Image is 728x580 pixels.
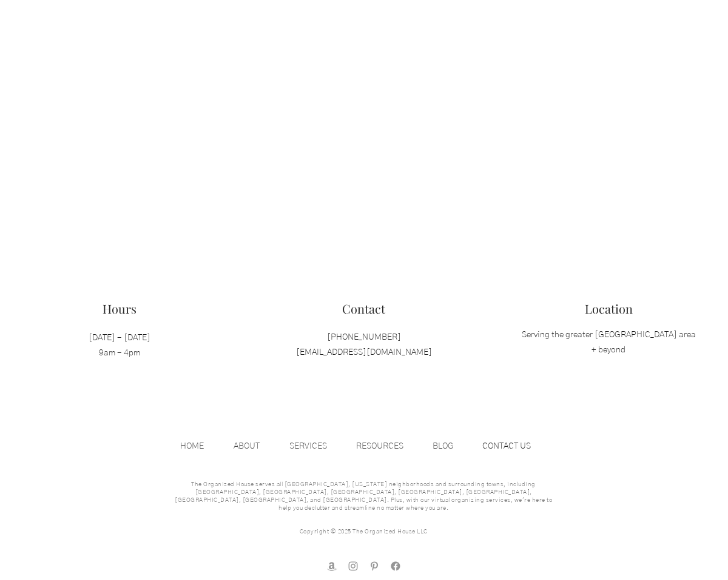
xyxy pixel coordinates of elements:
span: The Organized House serves all [GEOGRAPHIC_DATA], [US_STATE] neighborhoods and surrounding towns,... [175,481,552,511]
span: + beyond [591,346,625,354]
a: [PHONE_NUMBER][EMAIL_ADDRESS][DOMAIN_NAME] [296,333,432,357]
span: [DATE] - [DATE] 9am - 4pm [89,334,150,357]
a: BLOG [426,437,476,455]
img: amazon store front [326,560,338,572]
p: BLOG [426,437,460,455]
p: SERVICES [283,437,333,455]
span: Copyright © 2025 The Organized House LLC [300,529,428,535]
a: SERVICES [283,437,350,455]
ul: Social Bar [326,560,402,572]
span: [PHONE_NUMBER] [EMAIL_ADDRESS][DOMAIN_NAME] [296,333,432,357]
img: Pinterest [368,560,380,572]
img: facebook [389,560,402,572]
a: HOME [174,437,227,455]
a: RESOURCES [350,437,426,455]
span: Contact [342,300,385,317]
a: ABOUT [227,437,283,455]
p: CONTACT US [476,437,537,455]
p: RESOURCES [350,437,409,455]
p: ABOUT [227,437,266,455]
span: Serving the greater [GEOGRAPHIC_DATA] area [522,331,696,339]
a: CONTACT US [476,437,554,455]
nav: Site [174,437,554,455]
p: HOME [174,437,210,455]
span: Hours [103,300,136,317]
h6: Location [512,300,705,317]
img: Instagram [347,560,359,572]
